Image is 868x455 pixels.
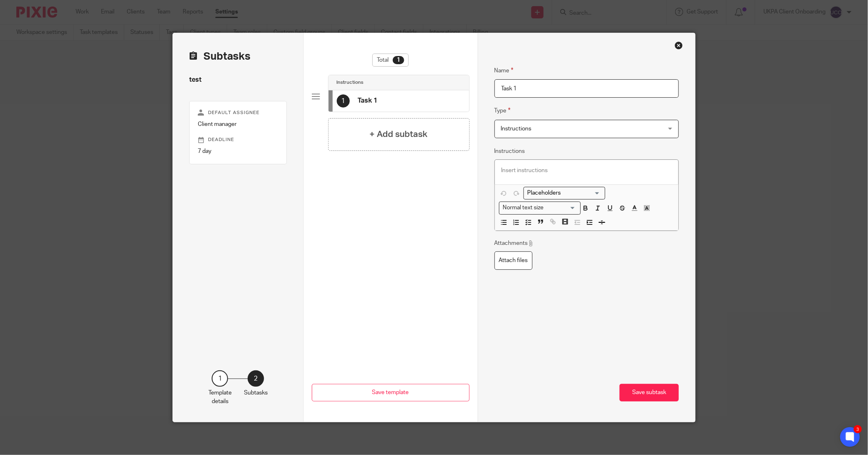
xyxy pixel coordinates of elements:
div: 3 [854,425,862,433]
p: Template details [208,389,232,406]
p: Deadline [198,137,278,143]
label: Name [494,66,514,75]
div: 1 [393,56,404,64]
span: Instructions [501,126,532,132]
div: Text styles [499,202,581,214]
div: Placeholders [523,187,605,199]
div: 1 [212,370,228,387]
h4: + Add subtask [370,128,428,141]
p: Attachments [494,239,534,247]
div: 1 [337,94,350,108]
span: Normal text size [501,204,546,212]
div: Close this dialog window [675,41,683,49]
h4: Instructions [337,79,364,86]
p: Client manager [198,120,278,128]
input: Search for option [546,204,575,212]
input: Search for option [525,189,600,197]
h4: Task 1 [358,96,378,105]
label: Instructions [494,147,525,155]
label: Attach files [494,251,532,270]
div: Search for option [499,202,581,214]
div: Search for option [523,187,605,199]
div: Total [372,54,409,67]
p: 7 day [198,147,278,155]
h4: test [189,76,287,84]
h2: Subtasks [189,49,251,63]
button: Save subtask [620,384,679,401]
label: Type [494,106,511,115]
p: Subtasks [244,389,268,397]
div: 2 [248,370,264,387]
button: Save template [312,384,470,401]
p: Default assignee [198,110,278,116]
